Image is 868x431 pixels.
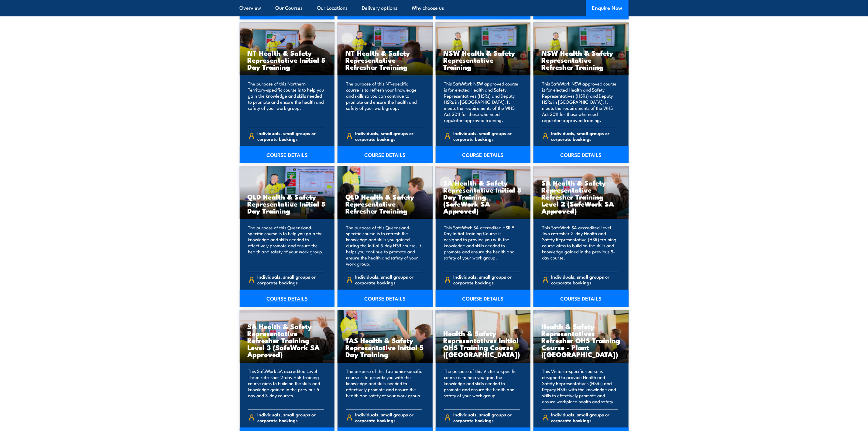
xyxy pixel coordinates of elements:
[551,412,618,423] span: Individuals, small groups or corporate bookings
[248,224,324,267] p: The purpose of this Queensland-specific course is to help you gain the knowledge and skills neede...
[346,368,422,405] p: The purpose of this Tasmania-specific course is to provide you with the knowledge and skills need...
[444,330,523,358] h3: Health & Safety Representatives Initial OHS Training Course ([GEOGRAPHIC_DATA])
[257,412,324,423] span: Individuals, small groups or corporate bookings
[240,290,335,307] a: COURSE DETAILS
[248,323,327,358] h3: SA Health & Safety Representative Refresher Training Level 3 (SafeWork SA Approved)
[551,130,618,142] span: Individuals, small groups or corporate bookings
[541,179,621,214] h3: SA Health & Safety Representative Refresher Training Level 2 (SafeWork SA Approved)
[444,224,520,267] p: This SafeWork SA accredited HSR 5 Day Initial Training Course is designed to provide you with the...
[338,146,433,163] a: COURSE DETAILS
[248,81,324,123] p: The purpose of this Northern Territory-specific course is to help you gain the knowledge and skil...
[248,368,324,405] p: This SafeWork SA accredited Level Three refresher 2-day HSR training course aims to build on the ...
[338,290,433,307] a: COURSE DETAILS
[542,368,618,405] p: This Victoria-specific course is designed to provide Health and Safety Representatives (HSRs) and...
[355,412,422,423] span: Individuals, small groups or corporate bookings
[542,224,618,267] p: This SafeWork SA accredited Level Two refresher 2-day Health and Safety Representative (HSR) trai...
[346,224,422,267] p: The purpose of this Queensland-specific course is to refresh the knowledge and skills you gained ...
[436,146,531,163] a: COURSE DETAILS
[541,49,621,70] h3: NSW Health & Safety Representative Refresher Training
[533,146,629,163] a: COURSE DETAILS
[248,49,327,70] h3: NT Health & Safety Representative Initial 5 Day Training
[345,337,425,358] h3: TAS Health & Safety Representative Initial 5 Day Training
[355,130,422,142] span: Individuals, small groups or corporate bookings
[444,81,520,123] p: This SafeWork NSW approved course is for elected Health and Safety Representatives (HSRs) and Dep...
[453,412,520,423] span: Individuals, small groups or corporate bookings
[444,179,523,214] h3: SA Health & Safety Representative Initial 5 Day Training (SafeWork SA Approved)
[444,368,520,405] p: The purpose of this Victoria-specific course is to help you gain the knowledge and skills needed ...
[248,193,327,214] h3: QLD Health & Safety Representative Initial 5 Day Training
[240,146,335,163] a: COURSE DETAILS
[355,274,422,286] span: Individuals, small groups or corporate bookings
[541,323,621,358] h3: Health & Safety Representatives Refresher OHS Training Course - Plant ([GEOGRAPHIC_DATA])
[436,290,531,307] a: COURSE DETAILS
[444,49,523,70] h3: NSW Health & Safety Representative Training
[542,81,618,123] p: This SafeWork NSW approved course is for elected Health and Safety Representatives (HSRs) and Dep...
[453,130,520,142] span: Individuals, small groups or corporate bookings
[453,274,520,286] span: Individuals, small groups or corporate bookings
[533,290,629,307] a: COURSE DETAILS
[257,274,324,286] span: Individuals, small groups or corporate bookings
[257,130,324,142] span: Individuals, small groups or corporate bookings
[345,49,425,70] h3: NT Health & Safety Representative Refresher Training
[346,81,422,123] p: The purpose of this NT-specific course is to refresh your knowledge and skills so you can continu...
[551,274,618,286] span: Individuals, small groups or corporate bookings
[345,193,425,214] h3: QLD Health & Safety Representative Refresher Training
